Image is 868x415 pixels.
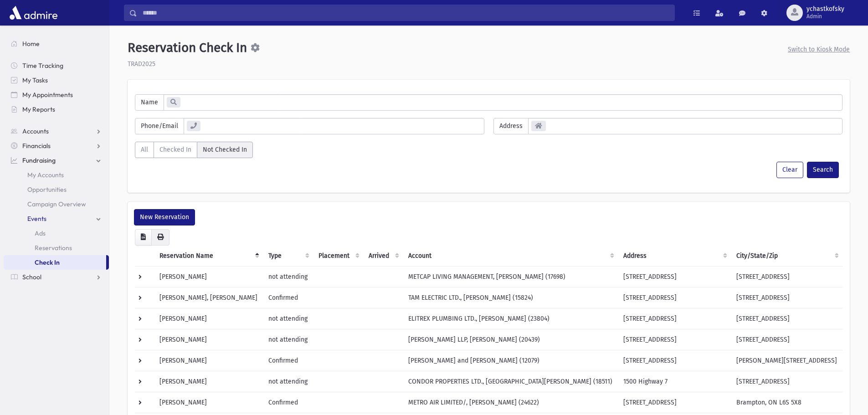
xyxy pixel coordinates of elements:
[4,87,109,102] a: My Appointments
[135,118,184,134] span: Phone/Email
[22,61,63,70] span: Time Tracking
[4,58,109,73] a: Time Tracking
[154,329,263,350] td: [PERSON_NAME]
[22,91,73,99] span: My Appointments
[263,266,313,287] td: not attending
[4,255,106,270] a: Check In
[4,73,109,87] a: My Tasks
[4,124,109,138] a: Accounts
[4,241,109,255] a: Reservations
[154,142,197,158] label: Checked In
[263,350,313,371] td: Confirmed
[731,287,842,308] td: [STREET_ADDRESS]
[154,392,263,413] td: [PERSON_NAME]
[618,287,731,308] td: [STREET_ADDRESS]
[731,371,842,392] td: [STREET_ADDRESS]
[151,229,169,246] button: Print
[27,200,86,208] span: Campaign Overview
[263,308,313,329] td: not attending
[731,392,842,413] td: Brampton, ON L6S 5X8
[35,244,72,252] span: Reservations
[807,162,839,178] button: Search
[128,40,247,56] span: Reservation Check In
[135,142,253,162] div: Status
[618,266,731,287] td: [STREET_ADDRESS]
[313,246,363,266] th: Placement: activate to sort column ascending
[35,258,60,266] span: Check In
[4,153,109,168] a: Fundraising
[134,209,195,225] button: New Reservation
[788,46,850,53] a: Switch to Kiosk Mode
[776,162,803,178] button: Clear
[4,138,109,153] a: Financials
[363,246,403,266] th: Arrived: activate to sort column ascending
[493,118,529,134] span: Address
[731,308,842,329] td: [STREET_ADDRESS]
[403,246,618,266] th: Account: activate to sort column ascending
[35,229,46,237] span: Ads
[618,392,731,413] td: [STREET_ADDRESS]
[263,246,313,266] th: Type: activate to sort column ascending
[22,127,49,135] span: Accounts
[618,246,731,266] th: Address: activate to sort column ascending
[27,185,67,194] span: Opportunities
[137,5,674,21] input: Search
[403,350,618,371] td: [PERSON_NAME] and [PERSON_NAME] (12079)
[618,308,731,329] td: [STREET_ADDRESS]
[4,36,109,51] a: Home
[4,102,109,117] a: My Reports
[618,371,731,392] td: 1500 Highway 7
[154,350,263,371] td: [PERSON_NAME]
[27,215,46,223] span: Events
[154,308,263,329] td: [PERSON_NAME]
[154,287,263,308] td: [PERSON_NAME], [PERSON_NAME]
[4,270,109,284] a: School
[22,156,56,164] span: Fundraising
[154,246,263,266] th: Reservation Name: activate to sort column descending
[4,182,109,197] a: Opportunities
[135,142,154,158] label: All
[403,287,618,308] td: TAM ELECTRIC LTD., [PERSON_NAME] (15824)
[806,13,844,20] span: Admin
[403,371,618,392] td: CONDOR PROPERTIES LTD., [GEOGRAPHIC_DATA][PERSON_NAME] (18511)
[618,329,731,350] td: [STREET_ADDRESS]
[22,40,40,48] span: Home
[263,392,313,413] td: Confirmed
[27,171,64,179] span: My Accounts
[22,142,51,150] span: Financials
[731,329,842,350] td: [STREET_ADDRESS]
[618,350,731,371] td: [STREET_ADDRESS]
[22,76,48,84] span: My Tasks
[135,229,152,246] button: CSV
[731,266,842,287] td: [STREET_ADDRESS]
[128,59,850,69] div: TRAD2025
[263,287,313,308] td: Confirmed
[263,371,313,392] td: not attending
[731,246,842,266] th: City/State/Zip: activate to sort column ascending
[4,211,109,226] a: Events
[197,142,253,158] label: Not Checked In
[135,94,164,111] span: Name
[4,226,109,241] a: Ads
[4,197,109,211] a: Campaign Overview
[731,350,842,371] td: [PERSON_NAME][STREET_ADDRESS]
[154,371,263,392] td: [PERSON_NAME]
[4,168,109,182] a: My Accounts
[806,5,844,13] span: ychastkofsky
[22,105,55,113] span: My Reports
[154,266,263,287] td: [PERSON_NAME]
[403,308,618,329] td: ELITREX PLUMBING LTD., [PERSON_NAME] (23804)
[263,329,313,350] td: not attending
[7,4,60,22] img: AdmirePro
[403,392,618,413] td: METRO AIR LIMITED/, [PERSON_NAME] (24622)
[403,266,618,287] td: METCAP LIVING MANAGEMENT, [PERSON_NAME] (17698)
[403,329,618,350] td: [PERSON_NAME] LLP, [PERSON_NAME] (20439)
[22,273,41,281] span: School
